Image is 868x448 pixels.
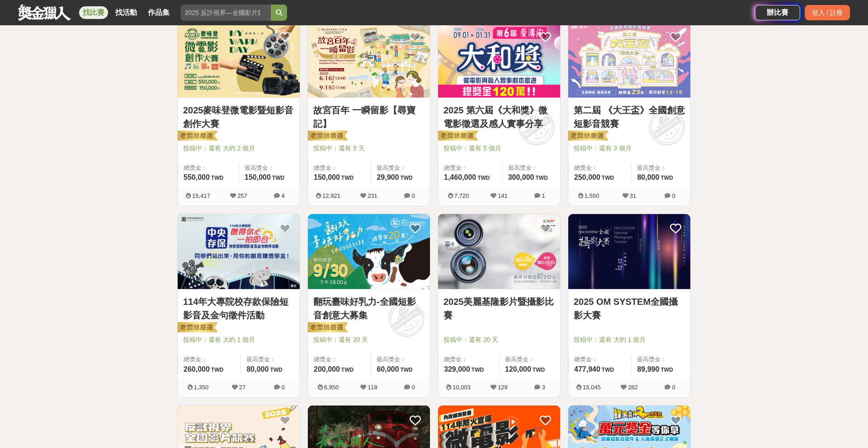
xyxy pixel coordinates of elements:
span: 0 [411,192,415,199]
span: TWD [477,175,490,181]
img: Cover Image [568,22,690,98]
span: TWD [602,367,614,373]
span: 15,045 [583,384,601,391]
span: 29,900 [377,173,399,181]
span: 15,417 [192,192,210,199]
span: 投稿中：還有 大約 1 個月 [183,335,294,345]
span: 投稿中：還有 20 天 [313,335,425,345]
span: TWD [211,367,223,373]
span: TWD [660,175,673,181]
span: 300,000 [508,173,534,181]
span: 7,720 [454,192,469,199]
span: 1 [542,192,545,199]
span: 27 [239,384,245,391]
a: 2025 OM SYSTEM全國攝影大賽 [574,295,685,322]
input: 2025 反詐視界—全國影片競賽 [180,5,271,21]
a: 辦比賽 [755,5,800,20]
img: Cover Image [568,214,690,289]
img: 老闆娘嚴選 [176,322,217,334]
span: 最高獎金： [377,355,425,364]
img: 老闆娘嚴選 [176,130,217,143]
span: 150,000 [314,173,340,181]
span: TWD [602,175,614,181]
span: 120,000 [505,365,531,373]
a: 找活動 [112,6,141,19]
span: 最高獎金： [508,163,555,173]
span: 260,000 [184,365,210,373]
a: 2025美麗基隆影片暨攝影比賽 [443,295,555,322]
img: Cover Image [178,214,300,289]
span: TWD [472,367,484,373]
span: 投稿中：還有 5 個月 [443,144,555,153]
img: 老闆娘嚴選 [306,322,348,334]
span: TWD [211,175,223,181]
span: 總獎金： [184,355,235,364]
span: 最高獎金： [246,355,294,364]
span: 0 [281,384,284,391]
span: 150,000 [245,173,271,181]
span: TWD [400,175,412,181]
span: 550,000 [184,173,210,181]
img: Cover Image [308,214,430,289]
span: 投稿中：還有 20 天 [443,335,555,345]
a: 2025 第六屆《大和獎》微電影徵選及感人實事分享 [443,103,555,131]
img: 老闆娘嚴選 [566,130,608,143]
img: 老闆娘嚴選 [436,130,478,143]
span: 總獎金： [444,355,494,364]
a: 114年大專院校存款保險短影音及金句徵件活動 [183,295,294,322]
a: Cover Image [438,22,560,98]
span: 1,460,000 [444,173,476,181]
div: 登入 / 註冊 [805,5,850,20]
span: 總獎金： [314,163,365,173]
span: 最高獎金： [637,163,685,173]
span: TWD [341,175,354,181]
a: 找比賽 [79,6,108,19]
span: TWD [341,367,354,373]
a: Cover Image [308,22,430,98]
span: 231 [368,192,377,199]
span: 6,950 [324,384,339,391]
a: 2025麥味登微電影暨短影音創作大賽 [183,103,294,131]
span: 282 [628,384,638,391]
span: 477,940 [574,365,600,373]
img: 老闆娘嚴選 [306,130,348,143]
span: TWD [533,367,545,373]
span: 31 [630,192,636,199]
span: 0 [672,384,675,391]
span: 80,000 [637,173,659,181]
span: 141 [498,192,508,199]
span: 257 [237,192,247,199]
img: Cover Image [438,214,560,289]
span: 3 [542,384,545,391]
span: 投稿中：還有 大約 1 個月 [574,335,685,345]
span: 投稿中：還有 3 個月 [574,144,685,153]
img: Cover Image [438,22,560,98]
span: 1,550 [585,192,599,199]
a: 作品集 [144,6,173,19]
span: 最高獎金： [377,163,425,173]
span: 200,000 [314,365,340,373]
span: 80,000 [246,365,269,373]
span: 投稿中：還有 5 天 [313,144,425,153]
span: TWD [536,175,548,181]
span: 60,000 [377,365,399,373]
span: TWD [660,367,673,373]
span: 總獎金： [574,355,626,364]
span: 0 [672,192,675,199]
span: TWD [400,367,412,373]
span: 最高獎金： [505,355,555,364]
span: 129 [498,384,508,391]
img: Cover Image [178,22,300,98]
span: 1,350 [194,384,209,391]
span: 118 [368,384,377,391]
span: 10,003 [453,384,471,391]
a: 第二屆 《大王盃》全國創意短影音競賽 [574,103,685,131]
span: 329,000 [444,365,470,373]
span: TWD [272,175,284,181]
span: 4 [281,192,284,199]
img: Cover Image [308,22,430,98]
